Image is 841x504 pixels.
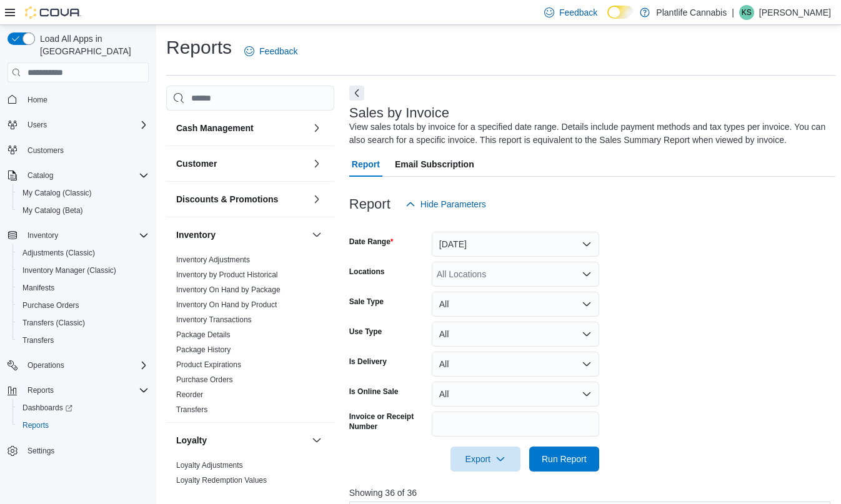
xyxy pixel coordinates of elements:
span: Purchase Orders [22,300,79,310]
p: [PERSON_NAME] [759,5,831,20]
a: Reorder [176,390,203,399]
a: Dashboards [17,400,77,415]
span: Operations [27,360,64,370]
button: Transfers (Classic) [12,314,154,332]
h3: Discounts & Promotions [176,193,278,205]
span: Purchase Orders [176,375,233,385]
button: Reports [12,417,154,434]
button: Settings [2,442,154,460]
p: | [732,5,734,20]
span: Reports [22,383,149,398]
h3: Customer [176,157,217,170]
h3: Loyalty [176,434,207,447]
p: Plantlife Cannabis [656,5,727,20]
button: Cash Management [309,121,324,136]
span: Transfers [22,335,54,345]
span: My Catalog (Beta) [22,205,83,215]
button: Transfers [12,332,154,349]
button: Open list of options [582,269,592,279]
span: Inventory [27,230,58,240]
div: Loyalty [166,458,334,493]
span: Settings [27,446,54,456]
div: View sales totals by invoice for a specified date range. Details include payment methods and tax ... [349,121,829,147]
a: Product Expirations [176,360,241,369]
button: Operations [22,358,69,373]
button: Reports [22,383,59,398]
button: Next [349,86,364,101]
button: Inventory [2,227,154,244]
button: Customers [2,141,154,159]
a: Loyalty Redemption Values [176,476,267,485]
a: Transfers [176,405,207,414]
label: Invoice or Receipt Number [349,412,427,432]
span: Load All Apps in [GEOGRAPHIC_DATA] [35,32,149,57]
span: KS [742,5,752,20]
button: Adjustments (Classic) [12,244,154,262]
span: Users [27,120,47,130]
a: Adjustments (Classic) [17,245,100,260]
button: Catalog [2,167,154,184]
button: Customer [309,156,324,171]
a: Inventory by Product Historical [176,270,278,279]
button: Hide Parameters [401,192,491,217]
button: My Catalog (Beta) [12,202,154,219]
label: Is Online Sale [349,387,399,397]
button: Run Report [529,447,599,472]
button: Inventory [176,229,307,241]
div: Kris Swick [739,5,754,20]
button: Loyalty [176,434,307,447]
a: Settings [22,443,59,458]
label: Is Delivery [349,357,387,367]
button: All [432,322,599,347]
a: Purchase Orders [17,298,84,313]
a: Feedback [239,39,302,64]
span: Inventory On Hand by Package [176,285,281,295]
span: Reorder [176,390,203,400]
span: Package History [176,345,231,355]
button: Operations [2,357,154,374]
a: Dashboards [12,399,154,417]
button: All [432,352,599,377]
span: Customers [22,142,149,158]
span: Dashboards [17,400,149,415]
button: Loyalty [309,433,324,448]
input: Dark Mode [607,6,634,19]
button: Inventory [22,228,63,243]
span: Loyalty Redemption Values [176,475,267,485]
span: Run Report [542,453,587,465]
button: Users [22,117,52,132]
span: Inventory Adjustments [176,255,250,265]
a: Home [22,92,52,107]
span: Operations [22,358,149,373]
span: Transfers (Classic) [22,318,85,328]
a: Transfers (Classic) [17,315,90,330]
span: Product Expirations [176,360,241,370]
label: Use Type [349,327,382,337]
span: Reports [27,385,54,395]
span: Inventory On Hand by Product [176,300,277,310]
button: All [432,382,599,407]
span: Export [458,447,513,472]
h3: Report [349,197,391,212]
span: Settings [22,443,149,458]
span: Catalog [22,168,149,183]
button: All [432,292,599,317]
a: Purchase Orders [176,375,233,384]
button: Export [450,447,520,472]
span: Manifests [17,280,149,295]
span: Transfers [176,405,207,415]
button: Inventory [309,227,324,242]
span: Catalog [27,170,53,180]
span: Feedback [259,45,297,57]
span: Transfers [17,333,149,348]
span: My Catalog (Beta) [17,203,149,218]
a: Transfers [17,333,59,348]
span: Loyalty Adjustments [176,460,243,470]
button: Reports [2,382,154,399]
span: Customers [27,146,64,156]
a: Package Details [176,330,231,339]
span: Dashboards [22,403,72,413]
button: Discounts & Promotions [309,192,324,207]
span: Inventory Manager (Classic) [17,263,149,278]
button: Manifests [12,279,154,297]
